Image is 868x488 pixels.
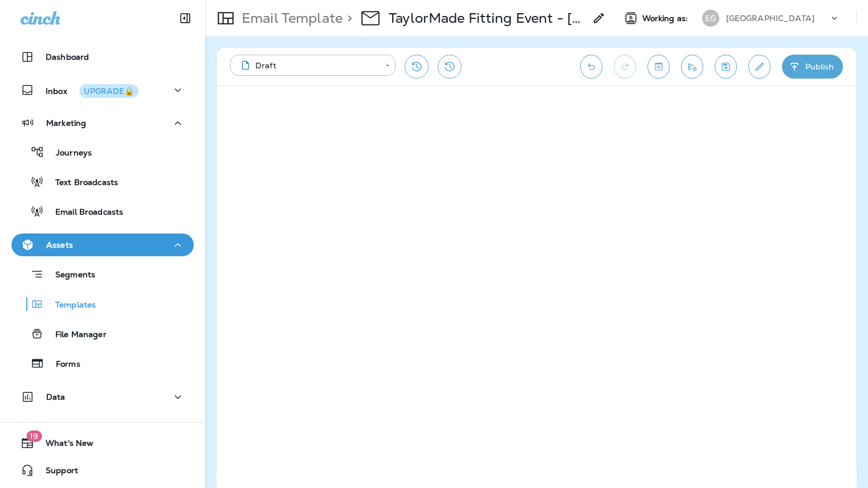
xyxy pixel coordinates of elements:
[11,170,194,194] button: Text Broadcasts
[46,118,86,128] p: Marketing
[34,466,78,479] span: Support
[237,10,343,27] p: Email Template
[169,7,201,30] button: Collapse Sidebar
[11,79,194,101] button: InboxUPGRADE🔒
[642,14,691,23] span: Working as:
[238,60,377,71] div: Draft
[44,330,107,341] p: File Manager
[11,112,194,134] button: Marketing
[389,10,585,27] div: TaylorMade Fitting Event - 9/6/25
[44,148,92,159] p: Journeys
[11,386,194,408] button: Data
[84,87,134,95] div: UPGRADE🔒
[79,84,138,98] button: UPGRADE🔒
[26,430,42,442] span: 19
[11,199,194,223] button: Email Broadcasts
[405,55,429,79] button: Restore from previous version
[11,432,194,454] button: 19What's New
[726,14,814,23] p: [GEOGRAPHIC_DATA]
[715,55,737,79] button: Save
[647,55,670,79] button: Toggle preview
[389,10,585,27] p: TaylorMade Fitting Event - [DATE]
[46,392,66,401] p: Data
[438,55,462,79] button: View Changelog
[782,55,843,79] button: Publish
[46,240,73,249] p: Assets
[702,10,719,27] div: EG
[44,300,96,311] p: Templates
[11,262,194,286] button: Segments
[11,140,194,164] button: Journeys
[11,351,194,375] button: Forms
[11,292,194,316] button: Templates
[46,84,138,96] p: Inbox
[44,207,123,218] p: Email Broadcasts
[44,359,80,370] p: Forms
[681,55,703,79] button: Send test email
[11,322,194,346] button: File Manager
[748,55,771,79] button: Edit details
[44,178,118,188] p: Text Broadcasts
[11,459,194,482] button: Support
[44,270,95,281] p: Segments
[46,52,89,61] p: Dashboard
[11,233,194,256] button: Assets
[11,46,194,68] button: Dashboard
[34,438,93,452] span: What's New
[343,10,352,27] p: >
[580,55,602,79] button: Undo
